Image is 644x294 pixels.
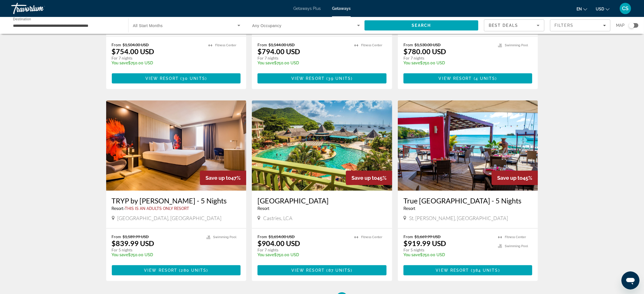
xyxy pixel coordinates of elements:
[414,42,441,47] span: $1,530.00 USD
[263,215,292,221] span: Castries, LCA
[257,265,387,275] button: View Resort(87 units)
[112,253,201,257] p: $750.00 USD
[505,244,528,248] span: Swimming Pool
[352,175,377,181] span: Save up to
[145,76,179,81] span: View Resort
[257,234,267,239] span: From
[436,268,469,273] span: View Resort
[268,234,295,239] span: $1,654.00 USD
[403,253,493,257] p: $750.00 USD
[133,23,163,28] span: All Start Months
[257,206,269,211] span: Resort
[325,268,352,273] span: ( )
[257,73,387,84] a: View Resort(39 units)
[361,235,382,239] span: Fitness Center
[409,215,508,221] span: St. [PERSON_NAME], [GEOGRAPHIC_DATA]
[112,239,154,247] p: $839.99 USD
[475,76,495,81] span: 4 units
[293,6,321,11] a: Getaways Plus
[179,76,207,81] span: ( )
[489,23,518,28] span: Best Deals
[403,42,413,47] span: From
[112,47,154,56] p: $754.00 USD
[257,239,300,247] p: $904.00 USD
[550,19,610,31] button: Filters
[13,17,31,21] span: Destination
[403,61,493,65] p: $750.00 USD
[403,61,420,65] span: You save
[112,247,201,253] p: For 5 nights
[403,265,532,275] button: View Resort(384 units)
[257,61,349,65] p: $750.00 USD
[403,206,415,211] span: Resort
[364,20,479,30] button: Search
[361,43,382,47] span: Fitness Center
[596,7,604,11] span: USD
[257,56,349,61] p: For 7 nights
[181,268,206,273] span: 280 units
[291,76,325,81] span: View Resort
[11,1,68,16] a: Travorium
[325,76,353,81] span: ( )
[577,7,582,11] span: en
[291,268,325,273] span: View Resort
[618,3,633,14] button: User Menu
[346,171,392,185] div: 45%
[403,247,493,253] p: For 5 nights
[112,56,203,61] p: For 7 nights
[577,5,587,13] button: Change language
[403,73,532,84] button: View Resort(4 units)
[497,175,523,181] span: Save up to
[206,175,231,181] span: Save up to
[144,268,177,273] span: View Resort
[403,196,532,205] h3: True [GEOGRAPHIC_DATA] - 5 Nights
[112,196,241,205] a: TRYP by [PERSON_NAME] - 5 Nights
[112,253,128,257] span: You save
[123,234,149,239] span: $1,589.99 USD
[112,61,128,65] span: You save
[439,76,472,81] span: View Resort
[328,268,351,273] span: 87 units
[257,61,274,65] span: You save
[257,247,349,253] p: For 7 nights
[332,6,351,11] a: Getaways
[124,206,125,211] span: -
[414,234,441,239] span: $1,669.99 USD
[112,206,124,211] span: Resort
[182,76,205,81] span: 30 units
[257,47,300,56] p: $794.00 USD
[622,6,629,11] span: CS
[125,206,189,211] span: This is an adults only resort
[596,5,610,13] button: Change currency
[412,23,431,28] span: Search
[252,23,281,28] span: Any Occupancy
[252,100,392,191] img: Bay Gardens Beach Resort
[403,234,413,239] span: From
[257,196,387,205] a: [GEOGRAPHIC_DATA]
[492,171,538,185] div: 45%
[257,253,274,257] span: You save
[403,253,420,257] span: You save
[472,76,497,81] span: ( )
[213,235,236,239] span: Swimming Pool
[215,43,236,47] span: Fitness Center
[123,42,149,47] span: $1,504.00 USD
[112,73,241,84] button: View Resort(30 units)
[616,21,625,29] span: Map
[505,43,528,47] span: Swimming Pool
[106,100,246,191] a: TRYP by Wyndham Aruba - 5 Nights
[403,56,493,61] p: For 7 nights
[112,265,241,275] a: View Resort(280 units)
[473,268,498,273] span: 384 units
[268,42,295,47] span: $1,544.00 USD
[13,22,121,29] input: Select destination
[489,22,540,29] mat-select: Sort by
[398,100,538,191] img: True Blue Bay Resort - 5 Nights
